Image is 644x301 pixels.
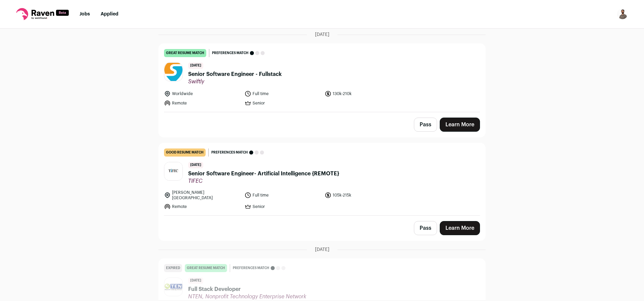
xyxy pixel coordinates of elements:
li: Full time [245,190,321,201]
li: Senior [245,203,321,210]
img: 2e27c749076e81e8d895dbf8a329957d599f1415c0e9b18517c09eafecf3b43d.jpg [164,284,182,290]
li: 105k-215k [325,190,401,201]
img: 1bed34e9a7ad1f5e209559f65fd51d1a42f3522dafe3eea08c5e904d6a2faa38 [164,162,182,180]
button: Pass [414,221,437,235]
span: Swiftly [188,78,282,85]
a: Learn More [440,118,480,132]
span: NTEN, Nonprofit Technology Enterprise Network [188,293,306,300]
a: Applied [101,12,118,16]
span: TIFEC [188,178,339,184]
button: Open dropdown [617,9,628,19]
span: [DATE] [188,62,203,69]
a: Jobs [79,12,90,16]
div: good resume match [164,148,206,157]
a: Learn More [440,221,480,235]
img: 10099330-medium_jpg [617,9,628,19]
li: Full time [245,90,321,97]
span: [DATE] [188,162,203,168]
li: Remote [164,100,240,106]
button: Pass [414,118,437,132]
div: great resume match [164,49,206,57]
span: [DATE] [188,277,203,284]
span: Preferences match [233,265,269,271]
span: Full Stack Developer [188,285,306,293]
a: good resume match Preferences match [DATE] Senior Software Engineer- Artificial Intelligence {REM... [159,143,485,215]
li: Worldwide [164,90,240,97]
span: Preferences match [211,149,248,156]
span: Preferences match [212,50,249,56]
li: [PERSON_NAME][GEOGRAPHIC_DATA] [164,190,240,201]
li: Senior [245,100,321,106]
span: [DATE] [315,31,329,38]
span: Senior Software Engineer- Artificial Intelligence {REMOTE} [188,170,339,178]
span: [DATE] [315,246,329,253]
div: Expired [164,264,182,272]
li: 130k-210k [325,90,401,97]
img: 3e14641c0f48adfd3dfaea8bf909c181f385899ccf2dcf229e5b3fb73f4fd672.png [164,61,182,83]
li: Remote [164,203,240,210]
a: great resume match Preferences match [DATE] Senior Software Engineer - Fullstack Swiftly Worldwid... [159,44,485,112]
div: great resume match [185,264,227,272]
span: Senior Software Engineer - Fullstack [188,70,282,78]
